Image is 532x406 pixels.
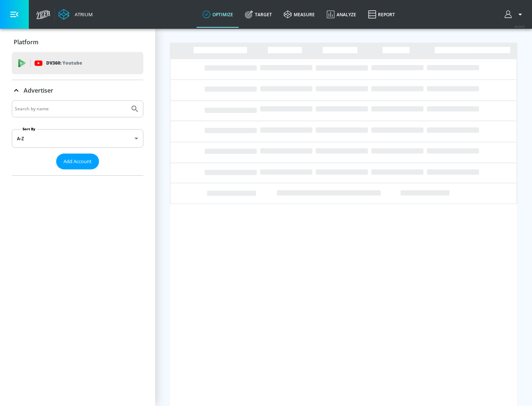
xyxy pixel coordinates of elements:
a: Report [362,1,401,28]
a: Atrium [58,9,93,20]
div: Atrium [72,11,93,18]
a: measure [278,1,321,28]
input: Search by name [15,104,127,114]
p: DV360: [46,59,82,67]
a: Analyze [321,1,362,28]
p: Youtube [62,59,82,67]
nav: list of Advertiser [12,169,143,175]
div: Advertiser [12,100,143,175]
span: Add Account [64,157,92,166]
button: Add Account [56,154,99,169]
a: Target [239,1,278,28]
div: A-Z [12,129,143,148]
div: Advertiser [12,80,143,101]
div: DV360: Youtube [12,52,143,74]
a: optimize [197,1,239,28]
span: v 4.24.0 [514,24,525,28]
div: Platform [12,32,143,52]
p: Advertiser [24,86,53,94]
p: Platform [14,38,38,46]
label: Sort By [21,127,37,131]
